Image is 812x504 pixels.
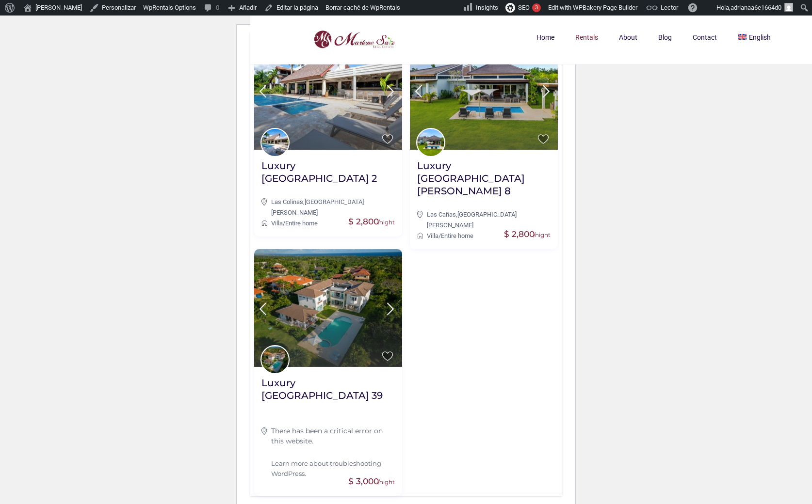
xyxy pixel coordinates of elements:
[427,211,456,218] a: Las Cañas
[749,33,771,41] span: English
[683,16,727,59] a: Contact
[261,218,395,229] div: /
[271,220,283,227] a: Villa
[417,231,551,241] div: /
[518,4,530,11] span: SEO
[649,16,682,59] a: Blog
[271,426,395,446] p: There has been a critical error on this website.
[285,220,318,227] a: Entire home
[261,197,395,219] div: ,
[566,16,608,59] a: Rentals
[427,232,438,239] a: Villa
[441,232,473,239] a: Entire home
[427,211,517,229] a: [GEOGRAPHIC_DATA][PERSON_NAME]
[261,377,395,402] h2: Luxury [GEOGRAPHIC_DATA] 39
[731,4,781,11] span: adrianaa6e1664d0
[410,31,558,150] img: Luxury Villa Cañas 8
[311,28,397,51] img: logo
[261,159,395,185] h2: Luxury [GEOGRAPHIC_DATA] 2
[271,198,303,205] a: Las Colinas
[417,159,551,205] a: Luxury [GEOGRAPHIC_DATA][PERSON_NAME] 8
[261,159,395,192] a: Luxury [GEOGRAPHIC_DATA] 2
[271,459,381,477] a: Learn more about troubleshooting WordPress.
[254,249,402,367] img: Luxury Villa Barranca 39
[261,377,395,409] a: Luxury [GEOGRAPHIC_DATA] 39
[417,209,551,231] div: ,
[409,2,463,14] img: Visitas de 48 horas. Haz clic para ver más estadísticas del sitio.
[532,3,541,12] div: 3
[417,159,551,197] h2: Luxury [GEOGRAPHIC_DATA][PERSON_NAME] 8
[609,16,647,59] a: About
[271,198,364,216] a: [GEOGRAPHIC_DATA][PERSON_NAME]
[728,16,780,59] a: English
[527,16,564,59] a: Home
[254,31,402,150] img: Luxury Villa Colinas 2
